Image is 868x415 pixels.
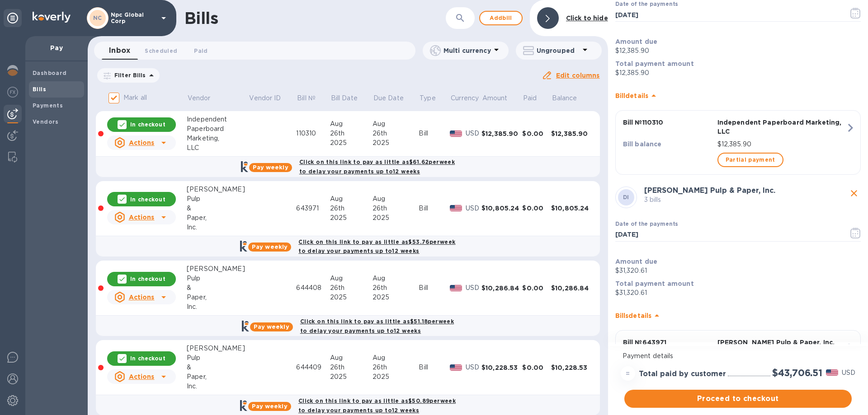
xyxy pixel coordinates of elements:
div: Paper, [187,213,249,223]
img: USD [450,364,462,371]
u: Actions [129,373,155,380]
img: USD [450,131,462,137]
p: Paid [523,93,537,103]
b: Vendors [33,118,59,125]
span: Bill Date [331,93,369,103]
div: 2025 [373,293,419,302]
span: Type [420,93,448,103]
div: 26th [373,129,419,138]
b: Click on this link to pay as little as $50.89 per week to delay your payments up to 12 weeks [298,397,456,414]
h1: Bills [184,9,218,28]
div: $0.00 [522,204,551,213]
div: Aug [330,353,373,363]
div: Paperboard [187,124,249,134]
span: Bill № [297,93,327,103]
p: Pay [33,43,80,52]
div: $10,805.24 [481,204,522,213]
span: Paid [523,93,549,103]
p: $12,385.90 [717,140,846,149]
div: [PERSON_NAME] [187,264,249,274]
div: $10,228.53 [481,363,522,372]
div: 2025 [330,293,373,302]
div: $10,805.24 [551,204,592,213]
b: Dashboard [33,70,67,76]
div: Billsdetails [615,301,861,330]
p: In checkout [130,275,165,283]
span: Amount [482,93,519,103]
span: Vendor [188,93,222,103]
div: [PERSON_NAME] [187,185,249,194]
p: Bill balance [623,140,714,149]
div: Pulp [187,274,249,283]
u: Actions [129,214,155,221]
div: $0.00 [522,284,551,293]
button: close [847,187,861,200]
div: 644408 [296,283,330,293]
div: $10,286.84 [481,284,522,293]
p: USD [466,363,481,372]
div: 26th [330,204,373,213]
label: Date of the payments [615,222,678,227]
div: & [187,363,249,372]
p: In checkout [130,354,165,362]
p: Bill № [297,93,316,103]
p: Vendor [188,93,211,103]
div: Pulp [187,194,249,204]
div: Aug [330,274,373,283]
div: Aug [330,119,373,129]
p: Ungrouped [537,46,580,55]
img: Logo [33,12,71,23]
b: Click on this link to pay as little as $51.18 per week to delay your payments up to 12 weeks [300,318,454,334]
span: Due Date [373,93,415,103]
div: = [621,366,635,381]
div: Pulp [187,353,249,363]
button: Proceed to checkout [624,390,852,408]
p: Npc Global Corp [111,12,156,24]
span: Vendor ID [249,93,292,103]
div: 644409 [296,363,330,372]
div: & [187,283,249,293]
img: USD [450,285,462,291]
p: $31,320.61 [615,288,861,298]
div: Aug [373,353,419,363]
span: Add bill [487,13,514,23]
div: 2025 [330,213,373,223]
div: $10,286.84 [551,284,592,293]
b: Pay weekly [254,323,289,330]
p: USD [466,204,481,213]
div: 26th [330,363,373,372]
h3: Total paid by customer [639,370,726,378]
div: 26th [373,363,419,372]
p: [PERSON_NAME] Pulp & Paper, Inc. [717,338,846,347]
b: Pay weekly [252,403,288,410]
div: Unpin categories [4,9,22,27]
button: Addbill [479,11,523,25]
p: USD [466,129,481,138]
b: Total payment amount [615,280,694,287]
div: Bill [419,363,450,372]
div: Aug [373,274,419,283]
div: Inc. [187,223,249,232]
div: Aug [373,119,419,129]
div: $10,228.53 [551,363,592,372]
div: Independent [187,115,249,124]
div: 26th [373,204,419,213]
b: Payments [33,102,63,109]
p: Due Date [373,93,404,103]
p: Independent Paperboard Marketing, LLC [717,118,846,136]
p: $31,320.61 [615,266,861,275]
span: Proceed to checkout [632,393,844,404]
b: Click to hide [566,14,608,22]
span: Currency [451,93,479,103]
b: DI [623,194,629,201]
label: Date of the payments [615,2,678,7]
span: Scheduled [145,46,177,56]
p: Payment details [623,351,854,361]
div: Paper, [187,372,249,382]
p: $12,385.90 [615,68,861,78]
div: Aug [373,194,419,204]
b: Bills [33,86,46,93]
div: Bill [419,204,450,213]
div: 26th [330,129,373,138]
b: Click on this link to pay as little as $53.76 per week to delay your payments up to 12 weeks [298,238,455,255]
